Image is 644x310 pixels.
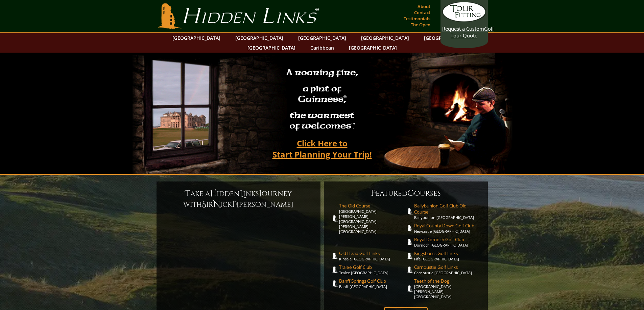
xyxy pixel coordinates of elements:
a: Banff Springs Golf ClubBanff [GEOGRAPHIC_DATA] [339,278,406,289]
span: J [259,188,262,199]
a: The Open [409,20,432,29]
span: Request a Custom [442,25,484,32]
a: Testimonials [402,14,432,23]
a: Request a CustomGolf Tour Quote [442,2,486,39]
a: Caribbean [307,43,337,53]
a: [GEOGRAPHIC_DATA] [244,43,299,53]
span: F [371,188,376,199]
a: About [416,2,432,11]
span: Teeth of the Dog [414,278,481,284]
a: Tralee Golf ClubTralee [GEOGRAPHIC_DATA] [339,264,406,275]
span: H [210,188,217,199]
h2: A roaring fire, a pint of Guinness , the warmest of welcomes™. [282,64,362,135]
h6: eatured ourses [331,188,481,199]
a: Teeth of the Dog[GEOGRAPHIC_DATA][PERSON_NAME], [GEOGRAPHIC_DATA] [414,278,481,299]
a: Kingsbarns Golf LinksFife [GEOGRAPHIC_DATA] [414,250,481,261]
span: The Old Course [339,203,406,209]
span: F [232,199,237,210]
span: N [213,199,220,210]
a: Royal County Down Golf ClubNewcastle [GEOGRAPHIC_DATA] [414,223,481,234]
span: Royal Dornoch Golf Club [414,236,481,243]
span: Kingsbarns Golf Links [414,250,481,256]
a: [GEOGRAPHIC_DATA] [345,43,400,53]
span: Banff Springs Golf Club [339,278,406,284]
span: Tralee Golf Club [339,264,406,270]
span: C [407,188,414,199]
span: Carnoustie Golf Links [414,264,481,270]
a: Carnoustie Golf LinksCarnoustie [GEOGRAPHIC_DATA] [414,264,481,275]
a: [GEOGRAPHIC_DATA] [169,33,224,43]
span: Old Head Golf Links [339,250,406,256]
a: The Old Course[GEOGRAPHIC_DATA][PERSON_NAME], [GEOGRAPHIC_DATA][PERSON_NAME] [GEOGRAPHIC_DATA] [339,203,406,234]
a: Click Here toStart Planning Your Trip! [266,135,379,162]
a: [GEOGRAPHIC_DATA] [232,33,287,43]
span: Ballybunion Golf Club Old Course [414,203,481,215]
a: Old Head Golf LinksKinsale [GEOGRAPHIC_DATA] [339,250,406,261]
a: [GEOGRAPHIC_DATA] [295,33,350,43]
span: T [185,188,190,199]
a: Ballybunion Golf Club Old CourseBallybunion [GEOGRAPHIC_DATA] [414,203,481,220]
a: Contact [412,8,432,17]
span: Royal County Down Golf Club [414,223,481,229]
a: [GEOGRAPHIC_DATA] [358,33,412,43]
a: [GEOGRAPHIC_DATA] [421,33,475,43]
span: S [202,199,206,210]
a: Royal Dornoch Golf ClubDornoch [GEOGRAPHIC_DATA] [414,236,481,248]
span: L [240,188,243,199]
h6: ake a idden inks ourney with ir ick [PERSON_NAME] [163,188,314,210]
